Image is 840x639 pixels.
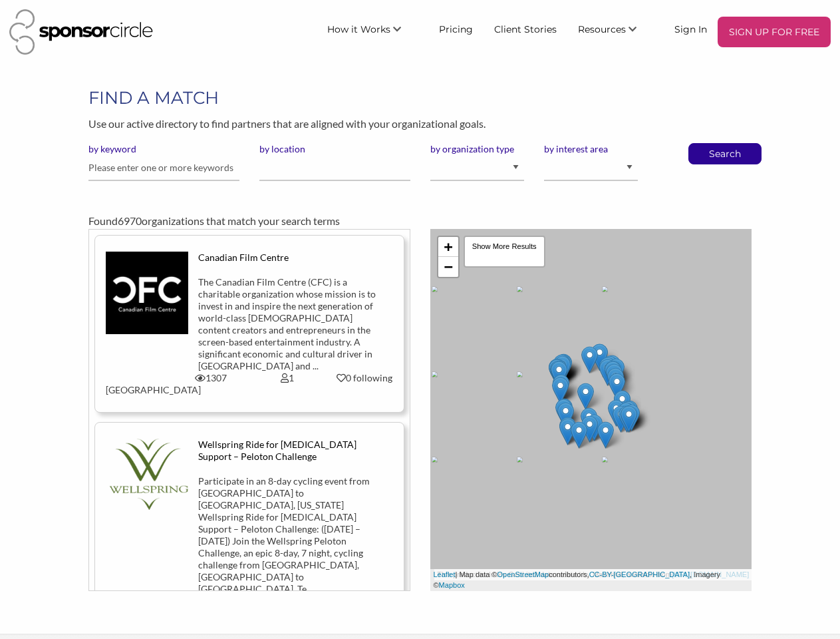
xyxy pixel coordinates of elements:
[118,214,142,227] span: 6970
[497,570,549,578] a: OpenStreetMap
[88,155,239,181] input: Please enter one or more keywords
[88,143,239,155] label: by keyword
[327,23,390,35] span: How it Works
[96,372,172,396] div: [GEOGRAPHIC_DATA]
[106,439,188,510] img: wgkeavk01u56rftp6wvv
[430,569,752,591] div: | Map data © contributors, , Imagery ©
[172,372,249,384] div: 1307
[664,17,718,41] a: Sign In
[88,115,752,132] p: Use our active directory to find partners that are aligned with your organizational goals.
[88,86,752,110] h1: FIND A MATCH
[430,143,524,155] label: by organization type
[259,143,410,155] label: by location
[106,252,393,396] a: Canadian Film Centre The Canadian Film Centre (CFC) is a charitable organization whose mission is...
[438,257,458,277] a: Zoom out
[589,570,690,578] a: CC-BY-[GEOGRAPHIC_DATA]
[438,237,458,257] a: Zoom in
[567,17,664,47] li: Resources
[578,23,626,35] span: Resources
[249,372,326,384] div: 1
[317,17,428,47] li: How it Works
[439,581,465,589] a: Mapbox
[484,17,567,41] a: Client Stories
[336,372,392,384] div: 0 following
[9,9,153,55] img: Sponsor Circle Logo
[106,252,188,334] img: tys7ftntgowgismeyatu
[198,252,377,264] div: Canadian Film Centre
[198,439,377,463] div: Wellspring Ride for [MEDICAL_DATA] Support – Peloton Challenge
[106,439,393,619] a: Wellspring Ride for [MEDICAL_DATA] Support – Peloton Challenge Participate in an 8-day cycling ev...
[464,236,545,268] div: Show More Results
[703,144,747,164] button: Search
[88,213,752,229] div: Found organizations that match your search terms
[434,570,456,578] a: Leaflet
[198,276,377,372] div: The Canadian Film Centre (CFC) is a charitable organization whose mission is to invest in and ins...
[428,17,484,41] a: Pricing
[544,143,638,155] label: by interest area
[723,22,825,42] p: SIGN UP FOR FREE
[198,475,377,595] div: Participate in an 8-day cycling event from [GEOGRAPHIC_DATA] to [GEOGRAPHIC_DATA], [US_STATE] Wel...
